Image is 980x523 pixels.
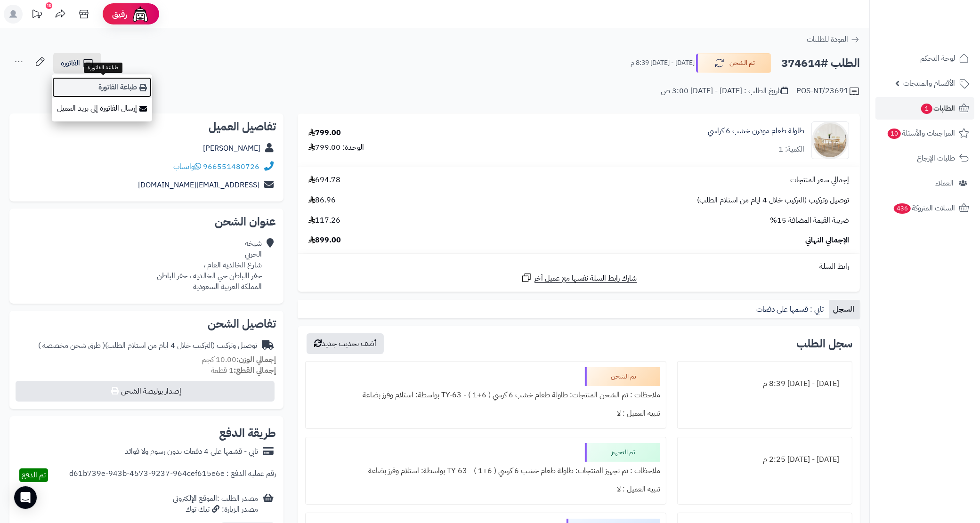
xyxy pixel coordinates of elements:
div: تاريخ الطلب : [DATE] - [DATE] 3:00 ص [661,86,788,97]
a: تابي : قسمها على دفعات [753,300,829,319]
button: إصدار بوليصة الشحن [16,381,275,402]
div: الوحدة: 799.00 [308,142,364,153]
a: طباعة الفاتورة [52,77,152,98]
span: تم الدفع [22,469,46,481]
div: تنبيه العميل : لا [311,480,660,499]
span: 436 [893,203,912,214]
span: العملاء [935,177,954,190]
span: الأقسام والمنتجات [903,77,955,90]
h3: سجل الطلب [796,338,852,349]
h2: تفاصيل الشحن [17,318,276,330]
div: الكمية: 1 [778,144,804,155]
a: السلات المتروكة436 [875,197,974,219]
small: 10.00 كجم [202,354,276,365]
a: السجل [829,300,860,319]
a: المراجعات والأسئلة10 [875,122,974,145]
span: الطلبات [920,102,955,115]
a: [PERSON_NAME] [203,143,260,154]
span: الفاتورة [61,57,80,69]
span: إجمالي سعر المنتجات [790,175,849,185]
span: 899.00 [308,235,341,246]
div: مصدر الزيارة: تيك توك [173,504,258,515]
div: [DATE] - [DATE] 2:25 م [683,451,846,469]
div: مصدر الطلب :الموقع الإلكتروني [173,493,258,515]
strong: إجمالي الوزن: [236,354,276,365]
button: أضف تحديث جديد [307,333,384,354]
div: 799.00 [308,128,341,138]
span: شارك رابط السلة نفسها مع عميل آخر [535,273,637,284]
h2: طريقة الدفع [219,427,276,439]
a: تحديثات المنصة [25,5,49,26]
div: رابط السلة [301,261,856,272]
h2: تفاصيل العميل [17,121,276,132]
span: 694.78 [308,175,340,185]
div: تم التجهيز [585,443,660,462]
div: ملاحظات : تم تجهيز المنتجات: طاولة طعام خشب 6 كرسي ( 6+1 ) - TY-63 بواسطة: استلام وفرز بضاعة [311,462,660,480]
span: المراجعات والأسئلة [887,127,955,140]
a: العودة للطلبات [807,34,860,45]
small: 1 قطعة [211,365,276,376]
small: [DATE] - [DATE] 8:39 م [631,58,695,68]
img: logo-2.png [916,7,971,27]
span: ضريبة القيمة المضافة 15% [770,215,849,226]
div: تنبيه العميل : لا [311,404,660,423]
span: رفيق [112,8,127,20]
a: شارك رابط السلة نفسها مع عميل آخر [521,272,637,284]
img: 1752668200-1-90x90.jpg [812,121,849,159]
div: رقم عملية الدفع : d61b739e-943b-4573-9237-964cef615e6e [69,468,276,482]
span: 86.96 [308,195,336,206]
div: [DATE] - [DATE] 8:39 م [683,375,846,393]
div: توصيل وتركيب (التركيب خلال 4 ايام من استلام الطلب) [38,340,257,351]
span: الإجمالي النهائي [805,235,849,246]
h2: عنوان الشحن [17,216,276,227]
a: 966551480726 [203,161,259,172]
button: تم الشحن [696,53,771,73]
a: إرسال الفاتورة إلى بريد العميل [52,98,152,119]
span: طلبات الإرجاع [917,152,955,165]
div: طباعة الفاتورة [84,63,122,73]
a: طاولة طعام مودرن خشب 6 كراسي [708,126,804,137]
span: العودة للطلبات [807,34,848,45]
div: تابي - قسّمها على 4 دفعات بدون رسوم ولا فوائد [125,446,258,457]
a: الفاتورة [53,53,101,73]
img: ai-face.png [131,5,150,24]
span: ( طرق شحن مخصصة ) [38,340,105,351]
h2: الطلب #374614 [781,54,860,73]
a: الطلبات1 [875,97,974,120]
a: لوحة التحكم [875,47,974,70]
span: 1 [921,103,933,114]
div: شيخه الحربي شارع الخالديه العام ، حفر االباطن حي الخالديه ، حفر الباطن المملكة العربية السعودية [157,238,262,292]
a: واتساب [173,161,201,172]
span: توصيل وتركيب (التركيب خلال 4 ايام من استلام الطلب) [697,195,849,206]
div: POS-NT/23691 [796,86,860,97]
strong: إجمالي القطع: [234,365,276,376]
a: طلبات الإرجاع [875,147,974,169]
div: 10 [46,2,52,9]
span: 117.26 [308,215,340,226]
div: تم الشحن [585,367,660,386]
span: 10 [887,128,901,139]
span: السلات المتروكة [893,201,955,215]
div: Open Intercom Messenger [14,486,37,509]
div: ملاحظات : تم الشحن المنتجات: طاولة طعام خشب 6 كرسي ( 6+1 ) - TY-63 بواسطة: استلام وفرز بضاعة [311,386,660,404]
a: العملاء [875,172,974,194]
a: [EMAIL_ADDRESS][DOMAIN_NAME] [138,179,259,191]
span: لوحة التحكم [920,52,955,65]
